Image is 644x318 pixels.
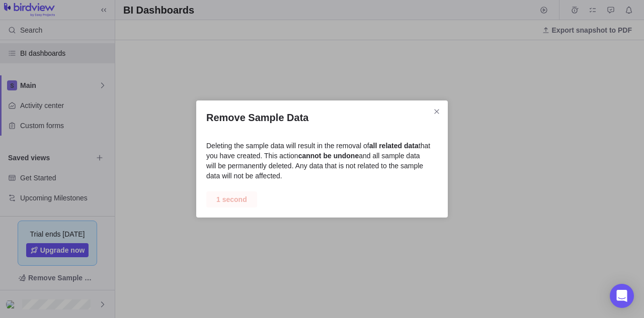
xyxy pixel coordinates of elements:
div: Open Intercom Messenger [610,284,634,308]
span: 1 second [216,193,247,205]
span: Deleting the sample data will result in the removal of that you have created. This action and all... [206,142,430,180]
b: cannot be undone [298,152,359,160]
span: 1 second [206,191,257,207]
b: all related data [369,142,419,150]
div: Remove Sample Data [196,100,448,218]
h2: Remove Sample Data [206,111,438,125]
span: Close [430,104,444,119]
